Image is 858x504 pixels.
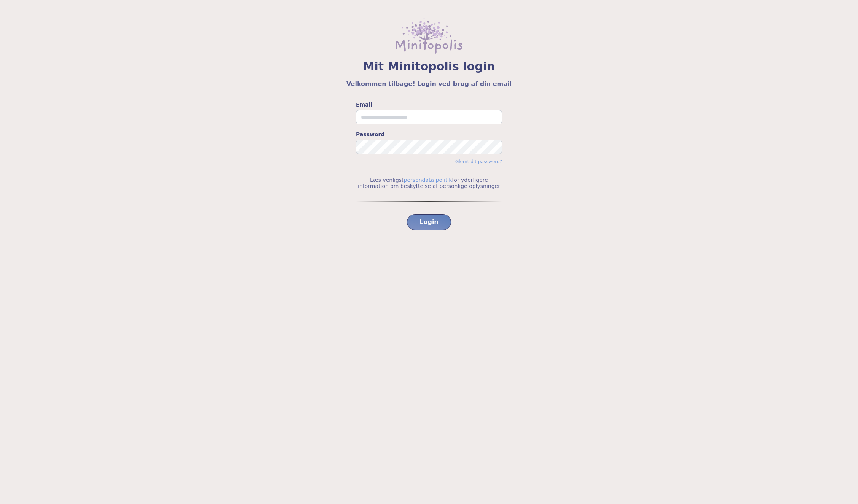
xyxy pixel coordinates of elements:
[356,130,502,138] label: Password
[404,177,452,183] a: persondata politik
[18,79,840,89] h5: Velkommen tilbage! Login ved brug af din email
[356,101,502,108] label: Email
[407,214,451,230] button: Login
[455,159,502,164] a: Glemt dit password?
[419,218,439,227] span: Login
[356,177,502,189] p: Læs venligst for yderligere information om beskyttelse af personlige oplysninger
[18,60,840,73] span: Mit Minitopolis login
